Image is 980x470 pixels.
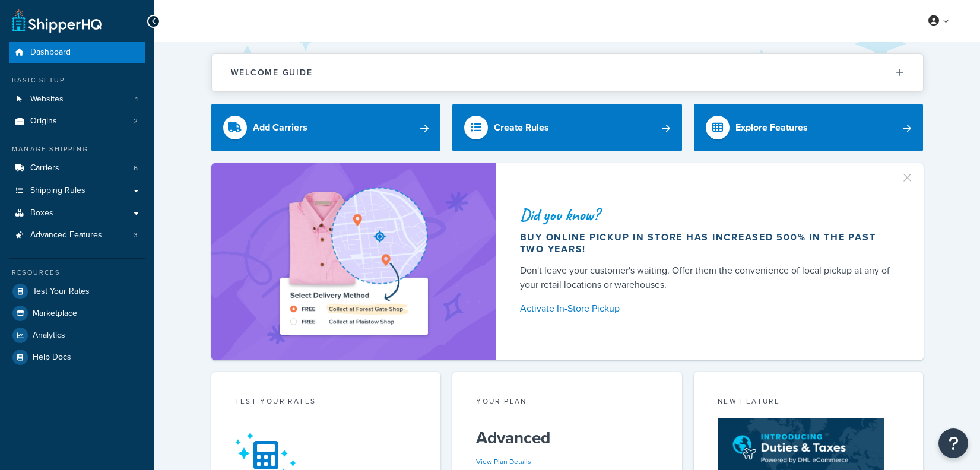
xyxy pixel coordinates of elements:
[476,428,658,447] h5: Advanced
[212,54,923,91] button: Welcome Guide
[9,202,145,224] a: Boxes
[30,230,102,240] span: Advanced Features
[30,186,85,196] span: Shipping Rules
[520,231,895,255] div: Buy online pickup in store has increased 500% in the past two years!
[520,263,895,292] div: Don't leave your customer's waiting. Offer them the convenience of local pickup at any of your re...
[211,104,441,151] a: Add Carriers
[938,428,968,458] button: Open Resource Center
[9,88,145,110] a: Websites1
[9,180,145,202] a: Shipping Rules
[694,104,924,151] a: Explore Features
[718,396,900,409] div: New Feature
[735,119,808,136] div: Explore Features
[520,207,895,223] div: Did you know?
[135,94,138,104] span: 1
[134,230,138,240] span: 3
[494,119,549,136] div: Create Rules
[476,456,531,467] a: View Plan Details
[30,208,53,218] span: Boxes
[476,396,658,409] div: Your Plan
[9,268,145,278] div: Resources
[9,281,145,302] a: Test Your Rates
[452,104,682,151] a: Create Rules
[33,352,71,363] span: Help Docs
[9,88,145,110] li: Websites
[9,110,145,132] a: Origins2
[9,303,145,324] a: Marketplace
[9,42,145,63] a: Dashboard
[9,144,145,154] div: Manage Shipping
[9,157,145,179] a: Carriers6
[9,325,145,346] a: Analytics
[30,116,57,126] span: Origins
[30,163,59,173] span: Carriers
[30,94,64,104] span: Websites
[134,163,138,173] span: 6
[9,75,145,85] div: Basic Setup
[231,68,313,77] h2: Welcome Guide
[253,119,307,136] div: Add Carriers
[33,309,77,319] span: Marketplace
[246,181,461,342] img: ad-shirt-map-b0359fc47e01cab431d101c4b569394f6a03f54285957d908178d52f29eb9668.png
[520,300,895,317] a: Activate In-Store Pickup
[134,116,138,126] span: 2
[9,224,145,246] a: Advanced Features3
[33,287,90,297] span: Test Your Rates
[9,157,145,179] li: Carriers
[9,110,145,132] li: Origins
[33,331,65,341] span: Analytics
[9,224,145,246] li: Advanced Features
[235,396,417,409] div: Test your rates
[9,347,145,368] a: Help Docs
[30,47,71,58] span: Dashboard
